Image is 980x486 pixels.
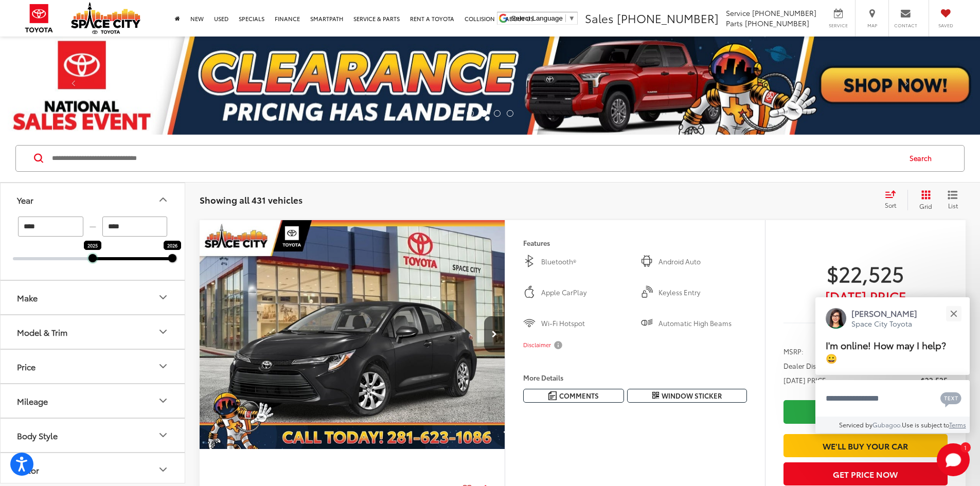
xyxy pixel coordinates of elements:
span: MSRP: [783,346,804,356]
span: Serviced by [839,420,872,429]
span: Disclaimer [523,341,551,349]
span: Apple CarPlay [541,287,630,298]
span: Bluetooth® [541,257,630,267]
div: Year [157,193,169,206]
h4: Features [523,239,747,246]
span: Contact [894,22,917,29]
span: — [86,222,99,231]
button: Close [942,302,965,325]
div: Make [157,291,169,303]
span: I'm online! How may I help? 😀 [826,338,946,365]
div: Close[PERSON_NAME]Space City ToyotaI'm online! How may I help? 😀Type your messageChat with SMSSen... [815,297,970,433]
span: Sales [585,10,614,26]
span: Saved [934,22,957,29]
button: Comments [523,389,624,403]
div: Price [157,360,169,372]
span: Keyless Entry [658,287,747,298]
span: Sort [885,201,896,209]
span: Comments [559,391,599,401]
p: [PERSON_NAME] [851,308,917,319]
button: Disclaimer [523,334,564,356]
button: Window Sticker [627,389,747,403]
button: List View [940,190,966,210]
div: Price [17,362,35,371]
button: Select sort value [880,190,907,210]
button: Grid View [907,190,940,210]
a: Gubagoo. [872,420,902,429]
div: Mileage [157,394,169,407]
a: 2025 Toyota Corolla LE2025 Toyota Corolla LE2025 Toyota Corolla LE2025 Toyota Corolla LE [199,220,506,449]
div: 2026 [164,240,181,250]
button: Toggle Chat Window [937,443,970,476]
button: Next image [484,316,505,352]
div: Color [17,465,39,475]
div: 2025 [84,240,101,250]
span: [DATE] PRICE [783,375,826,385]
span: List [948,201,958,210]
button: Chat with SMS [937,387,965,410]
span: Android Auto [658,257,747,267]
input: minimum [18,217,83,237]
span: $22,525 [783,260,948,286]
div: Year [17,195,33,205]
button: Get Price Now [783,462,948,485]
span: Wi-Fi Hotspot [541,318,630,329]
span: [DATE] Price [783,291,948,301]
span: [PHONE_NUMBER] [745,18,809,28]
a: We'll Buy Your Car [783,434,948,457]
button: YearYear [1,183,186,217]
span: Use is subject to [902,420,949,429]
span: Parts [726,18,743,28]
img: Comments [548,391,557,400]
span: [PHONE_NUMBER] [752,8,816,18]
div: Model & Trim [17,327,67,337]
span: Dealer Discount [783,361,834,371]
button: PricePrice [1,350,186,383]
div: 2025 Toyota Corolla LE 0 [199,220,506,449]
i: Window Sticker [652,391,659,400]
div: Body Style [17,430,58,440]
button: MakeMake [1,281,186,314]
svg: Text [940,391,961,407]
a: Check Availability [783,400,948,423]
p: Space City Toyota [851,319,917,329]
span: Service [827,22,850,29]
span: 1 [964,445,967,449]
div: Make [17,293,38,302]
textarea: Type your message [815,380,970,417]
span: [PHONE_NUMBER] [617,10,719,26]
span: ▼ [568,14,575,22]
div: Color [157,463,169,476]
div: Model & Trim [157,326,169,338]
span: Automatic High Beams [658,318,747,329]
img: 2025 Toyota Corolla LE [199,220,506,450]
div: Body Style [157,429,169,441]
span: Select Language [511,14,563,22]
input: maximum [102,217,168,237]
svg: Start Chat [937,443,970,476]
span: Service [726,8,750,18]
div: Mileage [17,396,48,406]
input: Search by Make, Model, or Keyword [51,146,900,171]
a: Terms [949,420,966,429]
span: Grid [919,202,932,210]
button: Search [900,146,947,171]
button: Body StyleBody Style [1,419,186,452]
img: Space City Toyota [71,2,140,34]
button: Model & TrimModel & Trim [1,315,186,349]
h4: More Details [523,374,747,381]
span: ​ [565,14,566,22]
span: Window Sticker [662,391,722,401]
span: Map [861,22,883,29]
span: Showing all 431 vehicles [200,193,302,206]
button: MileageMileage [1,384,186,418]
a: Select Language​ [511,14,575,22]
